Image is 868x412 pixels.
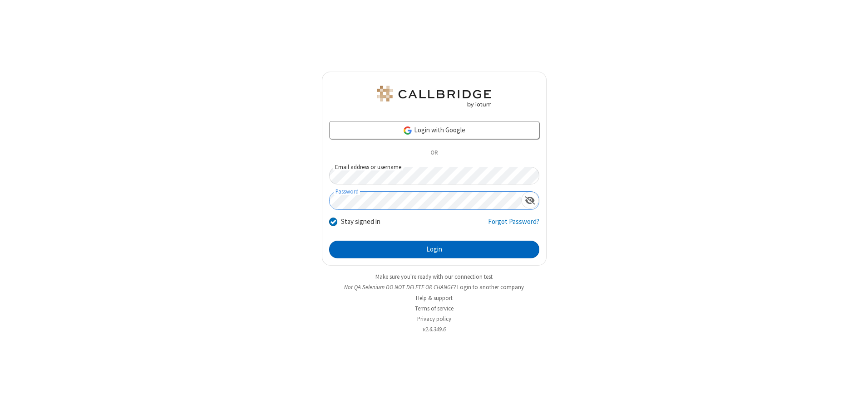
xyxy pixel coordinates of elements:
input: Password [330,192,521,209]
li: Not QA Selenium DO NOT DELETE OR CHANGE? [322,283,547,291]
label: Stay signed in [341,217,380,227]
img: google-icon.png [403,126,413,136]
a: Make sure you're ready with our connection test [375,273,493,281]
input: Email address or username [329,167,539,184]
a: Terms of service [415,305,454,312]
a: Privacy policy [417,315,451,323]
div: Show password [521,192,539,208]
button: Login to another company [457,283,524,291]
img: QA Selenium DO NOT DELETE OR CHANGE [375,86,493,107]
a: Login with Google [329,121,539,139]
button: Login [329,241,539,259]
span: OR [427,147,441,160]
a: Help & support [416,294,453,302]
a: Forgot Password? [488,217,539,234]
li: v2.6.349.6 [322,325,547,334]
